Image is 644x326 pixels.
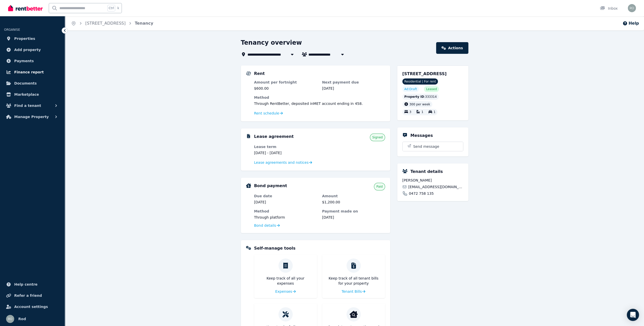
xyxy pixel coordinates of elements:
[254,183,287,189] h5: Bond payment
[241,39,302,47] h1: Tenancy overview
[254,160,309,165] span: Lease agreements and notices
[14,47,41,53] span: Add property
[322,200,385,205] dd: $1,200.00
[14,69,44,75] span: Finance report
[14,281,38,287] span: Help centre
[409,191,434,196] span: 0472 758 135
[254,95,385,100] dt: Method
[254,144,317,149] dt: Lease term
[410,169,443,175] h5: Tenant details
[627,309,639,321] div: Open Intercom Messenger
[275,289,292,294] span: Expenses
[14,114,49,120] span: Manage Property
[426,87,437,91] span: Leased
[4,45,61,55] a: Add property
[342,289,362,294] span: Tenant Bills
[4,101,61,111] button: Find a tenant
[404,87,417,91] span: Ad: Draft
[246,72,251,75] img: Rental Payments
[421,110,423,114] span: 1
[436,42,468,54] a: Actions
[65,16,159,30] nav: Breadcrumb
[322,193,385,199] dt: Amount
[254,80,317,85] dt: Amount per fortnight
[4,112,61,122] button: Manage Property
[322,80,385,85] dt: Next payment due
[14,304,48,310] span: Account settings
[6,315,14,323] img: Rod
[4,89,61,100] a: Marketplace
[135,21,153,26] a: Tenancy
[322,215,385,220] dd: [DATE]
[254,150,317,155] dd: [DATE] - [DATE]
[4,28,20,31] span: ORGANISE
[413,144,439,149] span: Send message
[275,289,296,294] a: Expenses
[372,135,383,139] span: Signed
[404,95,424,99] span: Property ID
[254,134,294,140] h5: Lease agreement
[14,292,42,299] span: Refer a friend
[85,21,126,26] a: [STREET_ADDRESS]
[4,279,61,289] a: Help centre
[254,215,317,220] dd: Through platform
[402,178,463,183] span: [PERSON_NAME]
[254,200,317,205] dd: [DATE]
[107,5,115,11] span: Ctrl
[326,276,381,286] p: Keep track of all tenant bills for your property
[117,6,119,10] span: k
[622,20,639,26] button: Help
[246,183,251,188] img: Bond Details
[254,86,317,91] dd: $600.00
[14,36,35,42] span: Properties
[408,184,463,189] span: [EMAIL_ADDRESS][DOMAIN_NAME]
[409,110,411,114] span: 3
[4,78,61,88] a: Documents
[14,91,39,97] span: Marketplace
[600,6,618,11] div: Inbox
[409,103,430,106] span: 300 per week
[14,103,41,109] span: Find a tenant
[8,4,43,12] img: RentBetter
[4,34,61,44] a: Properties
[402,94,439,100] div: : 333314
[4,67,61,77] a: Finance report
[254,111,283,116] a: Rent schedule
[254,209,317,214] dt: Method
[4,302,61,312] a: Account settings
[254,193,317,199] dt: Due date
[14,58,34,64] span: Payments
[254,223,280,228] a: Bond details
[322,209,385,214] dt: Payment made on
[402,71,447,76] span: [STREET_ADDRESS]
[4,290,61,301] a: Refer a friend
[254,223,276,228] span: Bond details
[350,310,358,318] img: Condition reports
[322,86,385,91] dd: [DATE]
[342,289,366,294] a: Tenant Bills
[254,111,279,116] span: Rent schedule
[410,133,433,139] h5: Messages
[14,80,37,86] span: Documents
[434,110,436,114] span: 1
[254,102,363,106] span: Through RentBetter , deposited in MET account ending in 458 .
[376,185,383,189] span: Paid
[254,71,265,77] h5: Rent
[628,4,636,12] img: Rod
[18,316,26,322] span: Rod
[402,78,438,85] span: Residential | For rent
[254,245,295,251] h5: Self-manage tools
[4,56,61,66] a: Payments
[403,142,463,151] button: Send message
[254,160,312,165] a: Lease agreements and notices
[258,276,313,286] p: Keep track of all your expenses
